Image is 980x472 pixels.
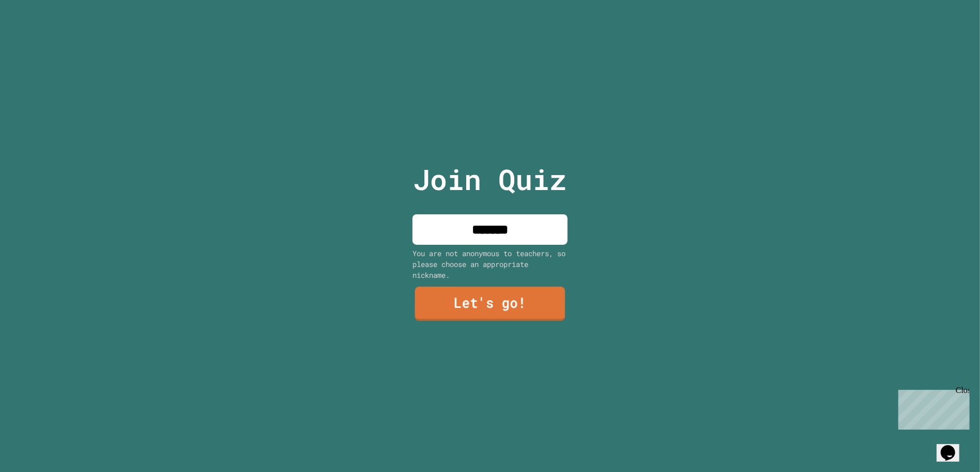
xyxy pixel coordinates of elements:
a: Let's go! [415,287,565,321]
iframe: chat widget [937,431,970,462]
div: Chat with us now!Close [4,4,71,66]
iframe: chat widget [894,386,970,430]
div: You are not anonymous to teachers, so please choose an appropriate nickname. [412,248,568,280]
p: Join Quiz [414,158,567,201]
